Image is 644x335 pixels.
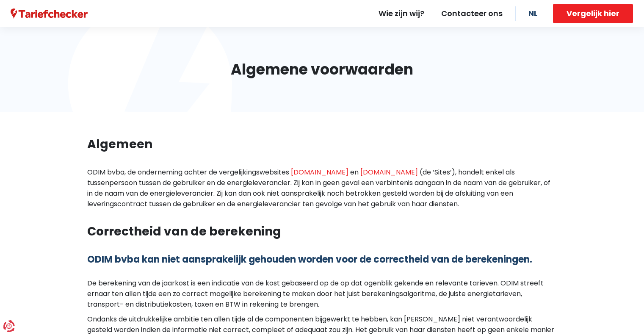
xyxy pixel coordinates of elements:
p: De berekening van de jaarkost is een indicatie van de kost gebaseerd op de op dat ogenblik gekend... [87,278,557,310]
p: en [350,167,359,177]
a: [DOMAIN_NAME] [291,167,348,177]
a: [DOMAIN_NAME] [360,167,418,177]
img: Tariefchecker logo [11,8,88,19]
button: Vergelijk hier [553,4,633,23]
p: ODIM bvba, de onderneming achter de vergelijkingswebsites [87,167,289,177]
h2: Correctheid van de berekening [87,223,557,241]
h3: ODIM bvba kan niet aansprakelijk gehouden worden voor de correctheid van de berekeningen. [87,254,557,265]
h1: Algemene voorwaarden [87,37,557,102]
h2: Algemeen [87,136,557,153]
a: Tariefchecker [11,8,88,19]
